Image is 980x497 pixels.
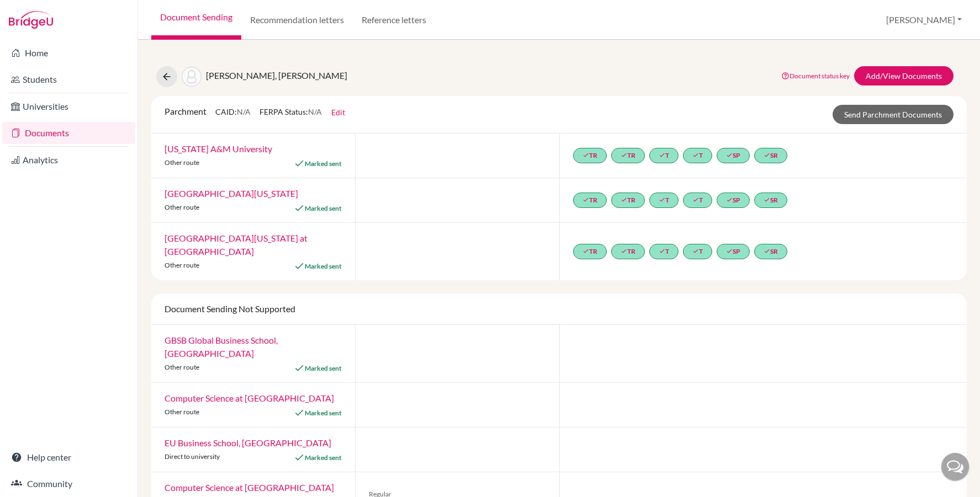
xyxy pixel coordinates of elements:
[305,159,342,168] span: Marked sent
[717,244,750,259] a: doneSP
[717,148,750,163] a: doneSP
[726,196,733,203] i: done
[165,335,278,359] a: GBSB Global Business School, [GEOGRAPHIC_DATA]
[692,248,699,254] i: done
[833,105,953,124] a: Send Parchment Documents
[331,106,346,119] button: Edit
[611,148,645,163] a: doneTR
[726,152,733,158] i: done
[649,244,679,259] a: doneT
[692,196,699,203] i: done
[881,9,967,30] button: [PERSON_NAME]
[621,196,627,203] i: done
[2,446,135,468] a: Help center
[582,248,589,254] i: done
[305,204,342,212] span: Marked sent
[305,453,342,462] span: Marked sent
[683,148,712,163] a: doneT
[2,95,135,117] a: Universities
[259,107,322,116] span: FERPA Status:
[165,158,199,167] span: Other route
[764,196,770,203] i: done
[2,42,135,64] a: Home
[621,152,627,158] i: done
[611,244,645,259] a: doneTR
[165,303,295,314] span: Document Sending Not Supported
[9,11,53,29] img: Bridge-U
[659,152,665,158] i: done
[305,262,342,270] span: Marked sent
[165,482,334,493] a: Computer Science at [GEOGRAPHIC_DATA]
[582,152,589,158] i: done
[692,152,699,158] i: done
[717,193,750,208] a: doneSP
[754,193,787,208] a: doneSR
[573,244,607,259] a: doneTR
[573,193,607,208] a: doneTR
[206,70,347,81] span: [PERSON_NAME], [PERSON_NAME]
[215,107,251,116] span: CAID:
[165,233,308,256] a: [GEOGRAPHIC_DATA][US_STATE] at [GEOGRAPHIC_DATA]
[165,261,199,269] span: Other route
[2,473,135,495] a: Community
[165,393,334,403] a: Computer Science at [GEOGRAPHIC_DATA]
[305,409,342,417] span: Marked sent
[649,148,679,163] a: doneT
[764,152,770,158] i: done
[854,66,953,85] a: Add/View Documents
[165,363,199,371] span: Other route
[165,203,199,211] span: Other route
[573,148,607,163] a: doneTR
[683,244,712,259] a: doneT
[308,107,322,116] span: N/A
[582,196,589,203] i: done
[726,248,733,254] i: done
[683,193,712,208] a: doneT
[2,68,135,90] a: Students
[621,248,627,254] i: done
[781,72,850,80] a: Document status key
[165,188,298,199] a: [GEOGRAPHIC_DATA][US_STATE]
[305,364,342,372] span: Marked sent
[165,437,331,448] a: EU Business School, [GEOGRAPHIC_DATA]
[659,248,665,254] i: done
[165,106,206,116] span: Parchment
[611,193,645,208] a: doneTR
[754,148,787,163] a: doneSR
[2,149,135,171] a: Analytics
[649,193,679,208] a: doneT
[659,196,665,203] i: done
[237,107,251,116] span: N/A
[2,122,135,144] a: Documents
[754,244,787,259] a: doneSR
[165,452,220,461] span: Direct to university
[165,408,199,416] span: Other route
[764,248,770,254] i: done
[165,143,272,154] a: [US_STATE] A&M University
